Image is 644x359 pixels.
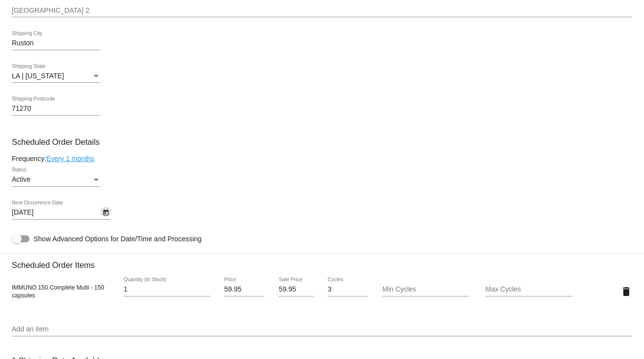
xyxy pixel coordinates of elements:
[328,286,368,294] input: Cycles
[620,286,632,297] mat-icon: delete
[46,155,94,163] a: Every 1 months
[12,326,632,333] input: Add an item
[12,176,101,184] mat-select: Status
[12,39,101,47] input: Shipping City
[485,286,572,294] input: Max Cycles
[12,209,101,217] input: Next Occurrence Date
[12,7,632,15] input: Shipping Street 2
[224,286,265,294] input: Price
[279,286,314,294] input: Sale Price
[12,253,632,270] h3: Scheduled Order Items
[124,286,210,294] input: Quantity (In Stock)
[12,137,632,147] h3: Scheduled Order Details
[34,234,202,244] span: Show Advanced Options for Date/Time and Processing
[382,286,469,294] input: Min Cycles
[101,207,111,217] button: Open calendar
[12,284,104,299] span: IMMUNO 150 Complete Multi - 150 capsules
[12,105,101,113] input: Shipping Postcode
[12,175,31,183] span: Active
[12,155,632,163] div: Frequency:
[12,72,64,80] span: LA | [US_STATE]
[12,72,101,80] mat-select: Shipping State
